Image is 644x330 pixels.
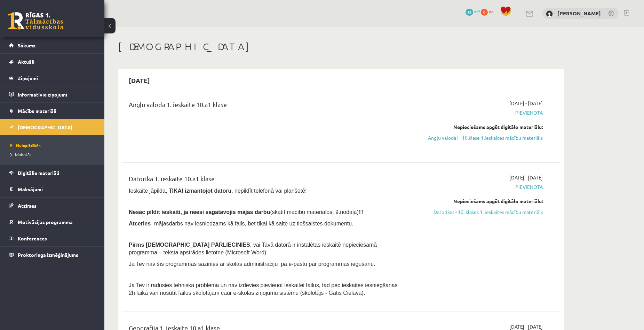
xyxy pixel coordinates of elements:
[9,37,96,53] a: Sākums
[9,103,96,119] a: Mācību materiāli
[10,143,41,148] span: Neizpildītās
[18,170,59,176] span: Digitālie materiāli
[9,181,96,197] a: Maksājumi
[9,70,96,86] a: Ziņojumi
[270,209,363,215] span: (skatīt mācību materiālos, 9.nodaļa)!!!
[489,9,493,14] span: xp
[129,174,401,187] div: Datorika 1. ieskaite 10.a1 klase
[546,10,553,17] img: Aivars Brālis
[129,242,377,255] span: , vai Tavā datorā ir instalētas ieskaitē nepieciešamā programma – teksta apstrādes lietotne (Micr...
[129,188,307,194] span: Ieskaite jāpilda , nepildīt telefonā vai planšetē!
[18,70,96,86] legend: Ziņojumi
[129,282,398,296] span: Ja Tev ir radusies tehniska problēma un nav izdevies pievienot ieskaitei failus, tad pēc ieskaite...
[129,100,401,113] div: Angļu valoda 1. ieskaite 10.a1 klase
[10,142,97,148] a: Neizpildītās
[18,42,35,48] span: Sākums
[466,9,480,14] a: 42 mP
[18,181,96,197] legend: Maksājumi
[166,188,231,194] b: , TIKAI izmantojot datoru
[9,198,96,214] a: Atzīmes
[18,108,56,114] span: Mācību materiāli
[10,151,97,158] a: Izlabotās
[474,9,480,14] span: mP
[118,41,564,53] h1: [DEMOGRAPHIC_DATA]
[10,152,31,157] span: Izlabotās
[9,54,96,70] a: Aktuāli
[509,174,543,181] span: [DATE] - [DATE]
[129,209,270,215] span: Nesāc pildīt ieskaiti, ja neesi sagatavojis mājas darbu
[9,165,96,181] a: Digitālie materiāli
[129,221,151,227] b: Atceries
[481,9,497,14] a: 0 xp
[466,9,473,16] span: 42
[18,124,72,130] span: [DEMOGRAPHIC_DATA]
[129,242,250,248] span: Pirms [DEMOGRAPHIC_DATA] PĀRLIECINIES
[412,208,543,216] a: Datorikas - 10. klases 1. ieskaites mācību materiāls
[509,100,543,107] span: [DATE] - [DATE]
[18,86,96,102] legend: Informatīvie ziņojumi
[9,119,96,135] a: [DEMOGRAPHIC_DATA]
[18,252,78,258] span: Proktoringa izmēģinājums
[9,214,96,230] a: Motivācijas programma
[18,235,47,241] span: Konferences
[8,12,63,30] a: Rīgas 1. Tālmācības vidusskola
[18,59,34,65] span: Aktuāli
[9,247,96,263] a: Proktoringa izmēģinājums
[9,86,96,102] a: Informatīvie ziņojumi
[412,183,543,191] span: Pievienota
[481,9,488,16] span: 0
[412,123,543,131] div: Nepieciešams apgūt digitālo materiālu:
[18,202,37,209] span: Atzīmes
[18,219,73,225] span: Motivācijas programma
[9,230,96,246] a: Konferences
[129,221,353,227] span: - mājasdarbs nav iesniedzams kā fails, bet tikai kā saite uz tiešsaistes dokumentu.
[122,72,157,89] h2: [DATE]
[412,134,543,141] a: Angļu valoda I - 10.klase 1.ieskaites mācību materiāls
[129,261,375,267] span: Ja Tev nav šīs programmas sazinies ar skolas administrāciju pa e-pastu par programmas iegūšanu.
[557,10,601,17] a: [PERSON_NAME]
[412,198,543,205] div: Nepieciešams apgūt digitālo materiālu:
[412,109,543,116] span: Pievienota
